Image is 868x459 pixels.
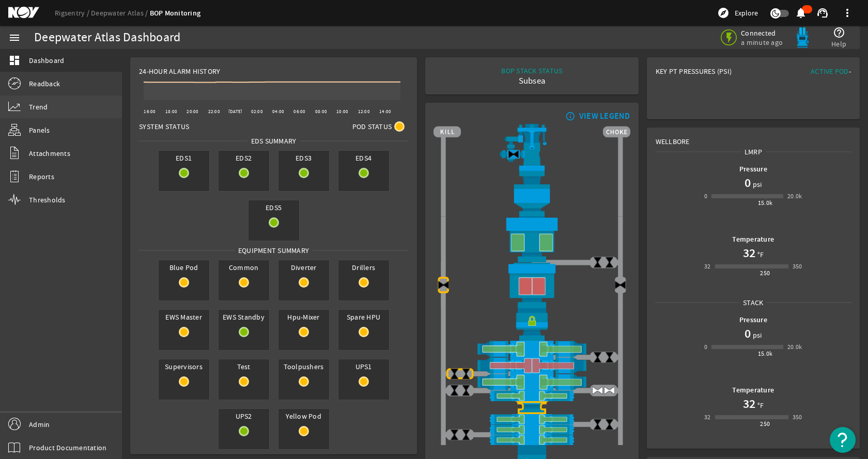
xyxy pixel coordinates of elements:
[433,308,630,341] img: RiserConnectorLock.png
[656,66,753,81] div: Key PT Pressures (PSI)
[187,108,198,115] text: 20:00
[592,257,603,268] img: ValveClose.png
[228,108,243,115] text: [DATE]
[787,191,802,201] div: 20.0k
[29,171,54,182] span: Reports
[603,257,615,268] img: ValveClose.png
[745,325,751,342] h1: 0
[165,108,177,115] text: 18:00
[29,148,70,159] span: Attachments
[787,342,802,352] div: 20.0k
[29,78,60,89] span: Readback
[338,359,389,374] span: UPS1
[278,260,329,275] span: Diverter
[732,234,774,244] b: Temperature
[793,412,802,422] div: 350
[603,385,615,397] img: ValveOpen.png
[34,33,180,43] div: Deepwater Atlas Dashboard
[338,260,389,275] span: Drillers
[592,418,603,430] img: ValveClose.png
[29,195,66,205] span: Thresholds
[219,310,269,324] span: EWS Standby
[743,245,755,261] h1: 32
[8,54,21,67] mat-icon: dashboard
[358,108,370,115] text: 12:00
[563,112,576,120] mat-icon: info_outline
[592,385,603,397] img: ValveOpen.png
[235,245,313,256] span: Equipment Summary
[831,39,846,49] span: Help
[278,409,329,423] span: Yellow Pod
[433,124,630,171] img: RiserAdapter.png
[379,108,391,115] text: 14:00
[29,419,50,430] span: Admin
[758,349,773,359] div: 15.0k
[433,435,630,445] img: PipeRamOpen.png
[150,8,201,18] a: BOP Monitoring
[739,297,767,308] span: Stack
[760,268,770,278] div: 250
[704,412,711,422] div: 32
[603,351,615,363] img: ValveClose.png
[460,368,472,380] img: ValveClose.png
[29,442,106,453] span: Product Documentation
[219,260,269,275] span: Common
[352,121,392,132] span: Pod Status
[745,175,751,191] h1: 0
[433,357,630,374] img: ShearRamClose.png
[741,147,766,157] span: LMRP
[795,7,807,19] mat-icon: notifications
[816,7,829,19] mat-icon: support_agent
[433,374,630,390] img: ShearRamOpen.png
[219,151,269,165] span: EDS2
[251,108,263,115] text: 02:00
[811,67,849,76] span: Active Pod
[29,125,50,135] span: Panels
[460,429,472,441] img: ValveClose.png
[448,385,460,397] img: ValveClose.png
[55,8,91,18] a: Rigsentry
[433,341,630,357] img: ShearRamOpen.png
[713,5,762,21] button: Explore
[448,429,460,441] img: ValveClose.png
[603,418,615,430] img: ValveClose.png
[272,108,284,115] text: 04:00
[758,198,773,208] div: 15.0k
[739,164,767,174] b: Pressure
[739,315,767,325] b: Pressure
[755,400,764,410] span: °F
[647,128,859,147] div: Wellbore
[336,108,348,115] text: 10:00
[751,330,762,340] span: psi
[717,7,730,19] mat-icon: explore
[219,359,269,374] span: Test
[433,414,630,424] img: PipeRamOpen.png
[293,108,305,115] text: 06:00
[315,108,327,115] text: 08:00
[278,359,329,374] span: Toolpushers
[448,368,460,380] img: ValveClose.png
[144,108,156,115] text: 16:00
[741,28,785,38] span: Connected
[433,262,630,308] img: LowerAnnularClose.png
[278,310,329,324] span: Hpu-Mixer
[219,409,269,423] span: UPS2
[508,148,520,160] img: Valve2Close.png
[29,55,64,66] span: Dashboard
[741,38,785,47] span: a minute ago
[29,102,48,112] span: Trend
[338,310,389,324] span: Spare HPU
[247,136,300,146] span: EDS SUMMARY
[793,261,802,272] div: 350
[592,351,603,363] img: ValveClose.png
[704,191,707,201] div: 0
[433,171,630,217] img: FlexJoint.png
[704,261,711,272] div: 32
[501,76,562,86] div: Subsea
[849,67,851,76] span: -
[735,8,758,18] span: Explore
[751,179,762,189] span: psi
[208,108,220,115] text: 22:00
[278,151,329,165] span: EDS3
[159,359,209,374] span: Supervisors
